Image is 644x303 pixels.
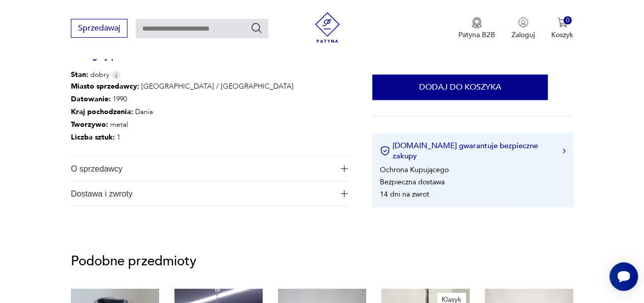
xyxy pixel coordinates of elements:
p: Zaloguj [511,30,535,40]
b: Tworzywo : [71,120,108,129]
img: Ikona medalu [472,17,482,29]
p: 1990 [71,93,294,105]
p: Dania [71,105,294,118]
a: Ikona medaluPatyna B2B [458,17,495,40]
p: metal [71,118,294,131]
div: 0 [563,16,572,25]
img: Patyna - sklep z meblami i dekoracjami vintage [312,12,343,43]
img: Ikona koszyka [557,17,568,27]
p: Podobne przedmioty [71,255,573,267]
b: Liczba sztuk: [71,132,115,142]
img: Ikona strzałki w prawo [562,148,565,153]
a: Sprzedawaj [71,25,127,33]
span: dobry [71,70,109,80]
b: Kraj pochodzenia : [71,107,133,117]
button: Ikona plusaDostawa i zwroty [71,181,348,206]
li: 14 dni na zwrot [380,189,429,199]
button: Szukaj [250,22,263,34]
p: 1 [71,131,294,144]
h3: Szczegóły produktu [71,53,348,70]
b: Miasto sprzedawcy : [71,81,139,91]
button: Sprzedawaj [71,19,127,38]
button: 0Koszyk [551,17,573,40]
span: O sprzedawcy [71,156,334,181]
button: Zaloguj [511,17,535,40]
b: Stan: [71,70,88,79]
p: [GEOGRAPHIC_DATA] / [GEOGRAPHIC_DATA] [71,80,294,93]
img: Ikona plusa [341,190,348,197]
img: Ikona plusa [341,165,348,172]
li: Bezpieczna dostawa [380,177,445,186]
iframe: Smartsupp widget button [609,262,638,291]
img: Ikonka użytkownika [518,17,528,27]
b: Datowanie : [71,94,111,104]
img: Ikona certyfikatu [380,146,390,156]
button: Patyna B2B [458,17,495,40]
li: Ochrona Kupującego [380,164,449,174]
p: Koszyk [551,30,573,40]
button: [DOMAIN_NAME] gwarantuje bezpieczne zakupy [380,141,565,161]
button: Ikona plusaO sprzedawcy [71,156,348,181]
span: Dostawa i zwroty [71,181,334,206]
button: Dodaj do koszyka [372,74,548,100]
img: Info icon [112,71,121,79]
p: Patyna B2B [458,30,495,40]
